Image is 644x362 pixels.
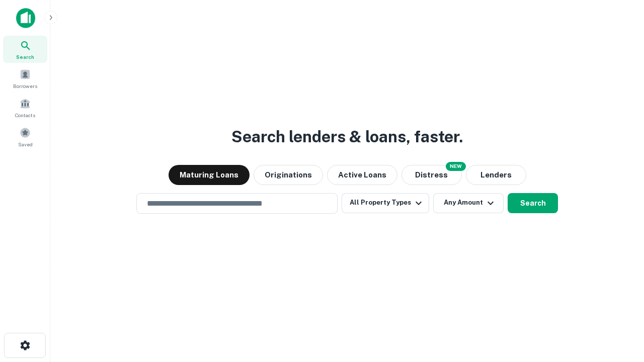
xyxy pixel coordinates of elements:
span: Search [16,53,34,61]
button: All Property Types [342,193,429,213]
button: Originations [254,165,323,185]
span: Borrowers [13,82,37,90]
div: NEW [446,162,466,171]
h3: Search lenders & loans, faster. [231,125,463,149]
button: Lenders [466,165,526,185]
a: Search [3,36,47,63]
span: Contacts [15,111,35,119]
a: Borrowers [3,65,47,92]
iframe: Chat Widget [594,249,644,298]
button: Active Loans [327,165,397,185]
button: Search [508,193,558,213]
a: Saved [3,123,47,150]
button: Maturing Loans [169,165,250,185]
span: Saved [18,140,33,148]
img: capitalize-icon.png [16,8,35,28]
button: Search distressed loans with lien and other non-mortgage details. [401,165,462,185]
button: Any Amount [433,193,504,213]
a: Contacts [3,94,47,121]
